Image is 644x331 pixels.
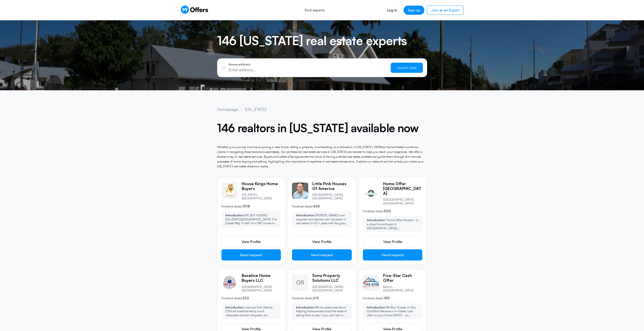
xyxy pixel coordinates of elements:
a: View Profile [292,236,352,247]
span: 252 [242,296,249,300]
p: We are passionate about helping homeowners avoid the stress of selling their house, if you can't ... [296,305,348,317]
p: Baseline Home Buyers LLC [242,273,281,283]
button: Launch Sale [391,63,423,73]
p: [US_STATE], [GEOGRAPHIC_DATA] [242,193,281,200]
strong: Introduction: [225,305,244,309]
p: "Home Offer Houston - is a direct home buyer in [GEOGRAPHIC_DATA], [GEOGRAPHIC_DATA] and surround... [367,218,419,230]
p: [GEOGRAPHIC_DATA], [GEOGRAPHIC_DATA] [312,193,352,200]
p: [GEOGRAPHIC_DATA], [GEOGRAPHIC_DATA] [242,285,281,292]
strong: Introduction: [225,213,244,217]
span: Homepage [217,107,238,111]
span: 183 [384,296,390,300]
img: Mike Hayes [363,185,379,201]
p: House Kings Home Buyers [242,181,281,191]
p: [GEOGRAPHIC_DATA], [GEOGRAPHIC_DATA] [383,198,423,205]
strong: Introduction: [296,305,315,309]
a: View Profile [363,236,423,247]
button: Send request [221,249,281,260]
img: Jim Benson [363,275,379,291]
button: Send request [292,249,352,260]
span: 219 [313,296,319,300]
strong: Introduction: [367,218,386,222]
img: Cory Boatright [221,183,238,199]
p: Finished deals: [292,296,352,300]
a: View Profile [221,236,281,247]
span: Whether your journey involves acquiring a new home, selling a property, or embarking on a relocat... [217,145,424,168]
button: Send request [363,249,423,260]
p: Sona Property Solutions LLC [312,273,352,283]
p: Little Pink Houses of America [312,181,352,191]
h1: 146 [US_STATE] real estate experts [217,33,427,48]
input: Enter address... [228,67,387,73]
p: Finished deals: [363,296,423,300]
a: Log in [383,6,401,15]
img: Ernesto Matos [221,275,238,291]
p: Marion, [GEOGRAPHIC_DATA] [383,285,423,292]
p: WE BUY HOUSES [US_STATE][GEOGRAPHIC_DATA] The Easiest Way To Sell Your OKC House In ANY Condition... [225,213,277,225]
span: 465 [313,204,320,208]
a: Sign up [404,6,424,15]
span: 1518 [242,204,250,208]
a: Join as an Expert [427,6,464,15]
p: Finished deals: [221,204,281,208]
a: Homepage [217,107,241,111]
p: Finished deals: [221,296,281,300]
p: Finished deals: [292,204,352,208]
p: Five-Star Cash Offer [383,273,423,283]
span: View Profile [241,239,261,244]
h2: 146 realtors in [US_STATE] available now [217,122,427,134]
strong: Introduction: [296,213,315,217]
p: [GEOGRAPHIC_DATA], [GEOGRAPHIC_DATA] [312,285,352,292]
p: Home Offer [GEOGRAPHIC_DATA] [383,181,423,196]
span: OR [296,279,304,287]
p: Finished deals: [363,209,423,213]
span: View Profile [312,239,331,244]
a: Find experts [299,5,330,16]
img: David Johnstone [292,183,308,199]
strong: Introduction: [367,305,386,309]
span: View Profile [383,239,402,244]
span: Launch Sale [397,65,417,70]
p: House address: [228,63,387,66]
p: We Buy Houses, In Any Condition Receive a no-hassle, cash offer on your home [DATE] - no Realtors... [367,305,419,317]
p: Loremips Dolo Sitame, CON ad e seddoei temp incidi utlaboreet dolorem aliquaeni ad minimveni quis... [225,305,277,317]
span: 300 [384,209,391,213]
p: [PERSON_NAME] is an engineer and teacher who has been in real estate for 20+ years with the gray ... [296,213,348,225]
